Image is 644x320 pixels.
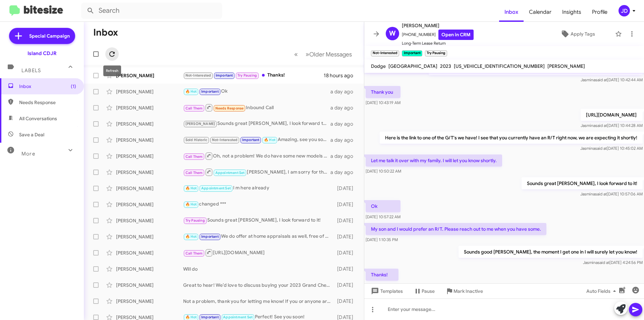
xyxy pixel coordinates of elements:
span: Appointment Set [223,315,253,319]
div: [DATE] [334,217,359,224]
div: [PERSON_NAME] [116,233,183,240]
div: [DATE] [334,185,359,192]
small: Try Pausing [425,50,447,56]
span: Inbox [19,83,76,90]
span: Labels [21,67,41,74]
span: [DATE] 4:25:26 PM [366,283,398,288]
span: Mark Inactive [453,285,483,297]
span: [DATE] 10:57:22 AM [366,214,400,219]
div: a day ago [330,169,359,176]
span: More [21,151,35,157]
span: said at [595,77,607,82]
div: [PERSON_NAME] [116,282,183,288]
div: Oh, not a problem! We do have some new models I believe would be great! Are you free some time th... [183,152,330,160]
div: [DATE] [334,282,359,288]
span: [US_VEHICLE_IDENTIFICATION_NUMBER] [454,63,545,69]
span: said at [595,123,607,128]
button: Next [302,47,356,61]
span: Not-Interested [185,73,211,78]
a: Inbox [499,2,524,22]
span: Try Pausing [185,218,205,223]
span: [PHONE_NUMBER] [402,30,474,40]
h1: Inbox [93,27,118,38]
span: Dodge [371,63,386,69]
span: (1) [71,83,76,90]
span: [PERSON_NAME] [185,122,215,126]
div: [PERSON_NAME], I am sorry for the late response! Absolutely, we have some of the new models that ... [183,168,330,176]
div: a day ago [330,104,359,111]
div: JD [619,5,630,16]
div: [DATE] [334,233,359,240]
button: Mark Inactive [440,285,488,297]
a: Profile [587,2,613,22]
div: Thanks! [183,72,324,79]
div: a day ago [330,153,359,159]
span: Sold Historic [185,138,208,142]
div: [PERSON_NAME] [116,298,183,305]
p: Sounds good [PERSON_NAME], the moment I get one in I will surely let you know! [459,246,643,258]
button: Apply Tags [543,28,612,40]
span: 🔥 Hot [185,89,197,94]
div: Great to hear! We’d love to discuss buying your 2023 Grand Cherokee L. Would you like to schedule... [183,282,334,288]
div: Amazing, see you soon! [183,136,330,144]
small: Important [402,50,422,56]
p: Let me talk it over with my family. I will let you know shortly. [366,154,502,167]
span: said at [598,260,609,265]
span: 🔥 Hot [185,186,197,190]
div: [PERSON_NAME] [116,249,183,256]
div: [PERSON_NAME] [116,104,183,111]
span: 🔥 Hot [264,138,275,142]
button: Templates [364,285,408,297]
span: said at [595,191,607,196]
span: » [306,50,309,58]
span: Appointment Set [201,186,231,190]
div: a day ago [330,137,359,143]
a: Open in CRM [438,30,474,40]
span: Save a Deal [19,131,44,138]
div: a day ago [330,88,359,95]
span: Important [201,89,219,94]
button: Auto Fields [581,285,624,297]
div: Sounds great [PERSON_NAME], I look forward to it! [183,217,334,224]
div: 18 hours ago [324,72,359,79]
p: Here is the link to one of the G/T's we have! I see that you currently have an R/T right now, we ... [380,132,643,144]
span: All Conversations [19,115,57,122]
p: Sounds great [PERSON_NAME], I look forward to it! [522,177,643,189]
div: [DATE] [334,298,359,305]
div: [PERSON_NAME] [116,153,183,159]
span: [DATE] 10:50:22 AM [366,169,401,174]
span: 🔥 Hot [185,234,197,239]
button: Pause [408,285,440,297]
span: Appointment Set [215,171,245,175]
span: Calendar [524,2,557,22]
div: Refresh [103,65,121,76]
div: [PERSON_NAME] [116,201,183,208]
div: I m here already [183,184,334,192]
span: Try Pausing [237,73,257,78]
span: Important [216,73,233,78]
span: Call Them [185,251,203,256]
span: Important [201,234,219,239]
span: Important [242,138,260,142]
span: Important [201,315,219,319]
div: Sounds great [PERSON_NAME], I look forward to it! [183,120,330,128]
a: Insights [557,2,587,22]
div: [PERSON_NAME] [116,169,183,176]
span: Jasmina [DATE] 4:24:56 PM [583,260,643,265]
p: [URL][DOMAIN_NAME] [581,109,643,121]
nav: Page navigation example [290,47,356,61]
span: Not-Interested [212,138,238,142]
p: Ok [366,200,400,212]
span: 2023 [440,63,451,69]
div: [PERSON_NAME] [116,88,183,95]
span: Needs Response [19,99,76,106]
div: Ok [183,88,330,95]
span: Pause [422,285,435,297]
span: said at [595,146,607,151]
span: Call Them [185,106,203,110]
div: [DATE] [334,249,359,256]
span: Call Them [185,171,203,175]
p: Thank you [366,86,400,98]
